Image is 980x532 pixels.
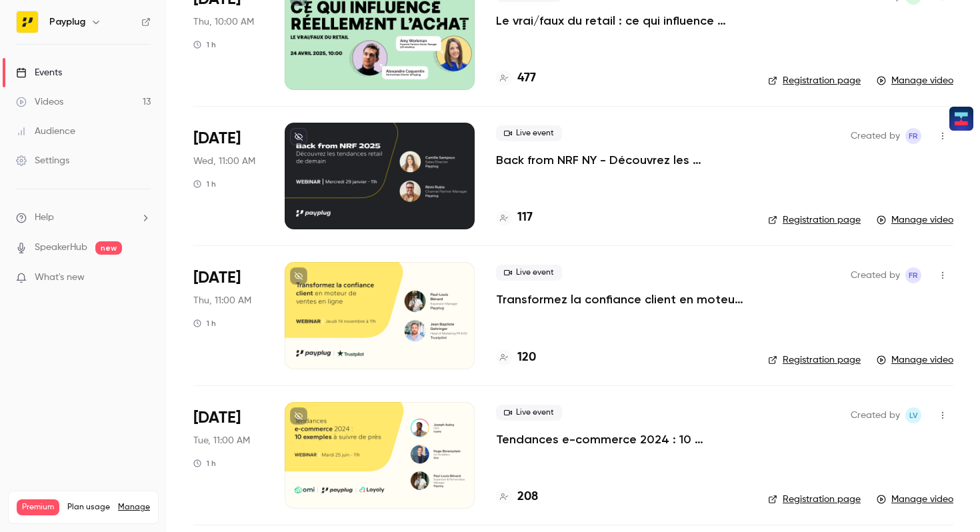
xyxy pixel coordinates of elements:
div: 1 h [193,318,216,329]
iframe: Noticeable Trigger [135,272,151,284]
div: 1 h [193,179,216,189]
span: Live event [496,125,562,141]
a: SpeakerHub [35,241,87,255]
span: Premium [17,499,59,515]
span: LV [909,407,918,423]
span: Flora Rivault [905,128,921,144]
div: 1 h [193,458,216,469]
div: Jan 29 Wed, 11:00 AM (Europe/Paris) [193,123,263,229]
h4: 117 [517,209,533,227]
div: Nov 14 Thu, 11:00 AM (Europe/Paris) [193,262,263,369]
a: Registration page [768,213,861,227]
a: Manage video [877,213,953,227]
span: Tue, 11:00 AM [193,434,250,447]
h6: Payplug [49,15,85,29]
span: Wed, 11:00 AM [193,155,255,168]
h4: 477 [517,69,536,87]
a: Back from NRF NY - Découvrez les tendances retail de demain [496,152,747,168]
span: Plan usage [67,502,110,513]
span: Help [35,211,54,225]
span: FR [909,128,918,144]
span: Flora Rivault [905,267,921,283]
span: new [95,241,122,255]
a: 477 [496,69,536,87]
a: Registration page [768,493,861,506]
span: Created by [851,407,900,423]
span: Created by [851,128,900,144]
span: Live event [496,265,562,281]
span: Live event [496,405,562,421]
a: Le vrai/faux du retail : ce qui influence réellement l’achat en 2025 [496,13,747,29]
span: [DATE] [193,407,241,429]
a: Transformez la confiance client en moteur de ventes en ligne avec Trustpilot et Payplug [496,291,747,307]
h4: 208 [517,488,538,506]
a: Registration page [768,74,861,87]
h4: 120 [517,349,536,367]
span: Thu, 10:00 AM [193,15,254,29]
span: What's new [35,271,85,285]
a: Registration page [768,353,861,367]
span: [DATE] [193,267,241,289]
div: Audience [16,125,75,138]
span: [DATE] [193,128,241,149]
a: Tendances e-commerce 2024 : 10 exemples à suivre [496,431,747,447]
span: Laura Vella [905,407,921,423]
a: 117 [496,209,533,227]
a: Manage video [877,74,953,87]
div: Videos [16,95,63,109]
span: Created by [851,267,900,283]
li: help-dropdown-opener [16,211,151,225]
img: Payplug [17,11,38,33]
span: FR [909,267,918,283]
a: 120 [496,349,536,367]
div: Jun 25 Tue, 11:00 AM (Europe/Paris) [193,402,263,509]
a: Manage [118,502,150,513]
div: Events [16,66,62,79]
a: Manage video [877,353,953,367]
div: Settings [16,154,69,167]
a: 208 [496,488,538,506]
a: Manage video [877,493,953,506]
span: Thu, 11:00 AM [193,294,251,307]
div: 1 h [193,39,216,50]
